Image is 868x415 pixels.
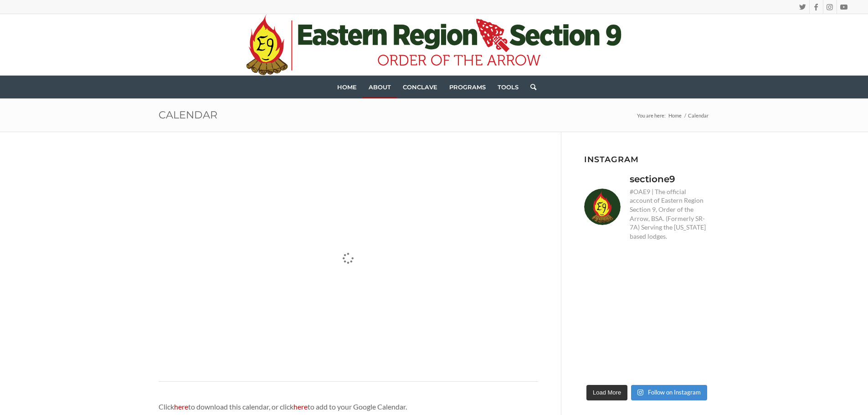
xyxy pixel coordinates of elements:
a: here [293,402,308,411]
a: Instagram Follow on Instagram [631,385,707,400]
h3: sectione9 [630,173,675,185]
a: Calendar [159,108,217,121]
a: About [363,76,397,98]
span: Programs [449,83,486,91]
span: Conclave [403,83,437,91]
span: Load More [593,389,621,396]
span: / [683,112,687,119]
span: Follow on Instagram [648,389,701,396]
p: #OAE9 | The official account of Eastern Region Section 9, Order of the Arrow, BSA. (Formerly SR-7... [630,187,710,241]
button: Load More [586,385,627,400]
span: Home [337,83,357,91]
a: Home [331,76,363,98]
a: sectione9 #OAE9 | The official account of Eastern Region Section 9, Order of the Arrow, BSA. (For... [584,173,710,241]
span: Home [668,113,682,118]
span: About [369,83,391,91]
svg: Instagram [637,389,643,396]
h3: Instagram [584,155,710,164]
a: Tools [492,76,524,98]
p: Click to download this calendar, or click to add to your Google Calendar. [159,401,538,413]
a: Programs [443,76,492,98]
a: Home [667,112,683,119]
a: Search [524,76,536,98]
a: here [174,402,188,411]
span: Tools [498,83,519,91]
a: Conclave [397,76,443,98]
span: Calendar [687,112,710,119]
span: You are here: [637,113,666,118]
